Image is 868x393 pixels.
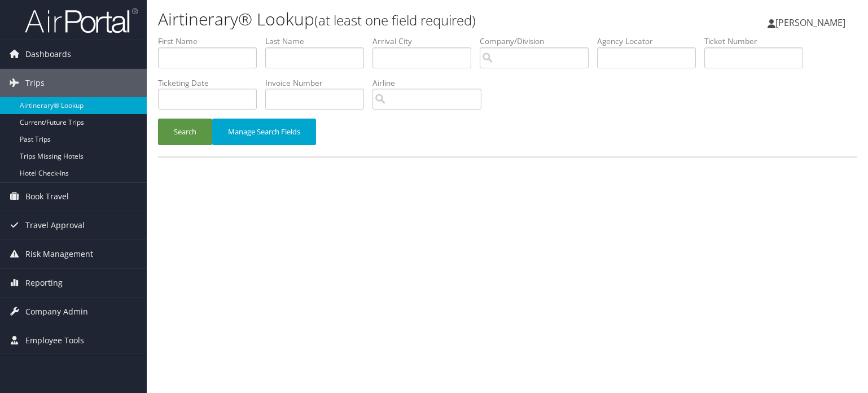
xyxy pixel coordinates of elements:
label: Last Name [265,36,372,47]
span: Risk Management [25,240,93,268]
span: Travel Approval [25,211,85,239]
a: [PERSON_NAME] [768,6,857,40]
button: Manage Search Fields [212,119,316,145]
span: Reporting [25,269,63,297]
span: Trips [25,69,45,97]
h1: Airtinerary® Lookup [158,7,624,31]
label: Ticketing Date [158,77,265,89]
span: Employee Tools [25,326,84,355]
label: Company/Division [480,36,597,47]
span: Company Admin [25,298,88,326]
button: Search [158,119,212,145]
label: Airline [372,77,490,89]
span: [PERSON_NAME] [775,16,845,29]
label: Invoice Number [265,77,372,89]
span: Dashboards [25,40,71,68]
label: Arrival City [372,36,480,47]
small: (at least one field required) [314,11,476,29]
span: Book Travel [25,182,69,211]
img: airportal-logo.png [25,7,138,34]
label: Ticket Number [704,36,812,47]
label: Agency Locator [597,36,704,47]
label: First Name [158,36,265,47]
